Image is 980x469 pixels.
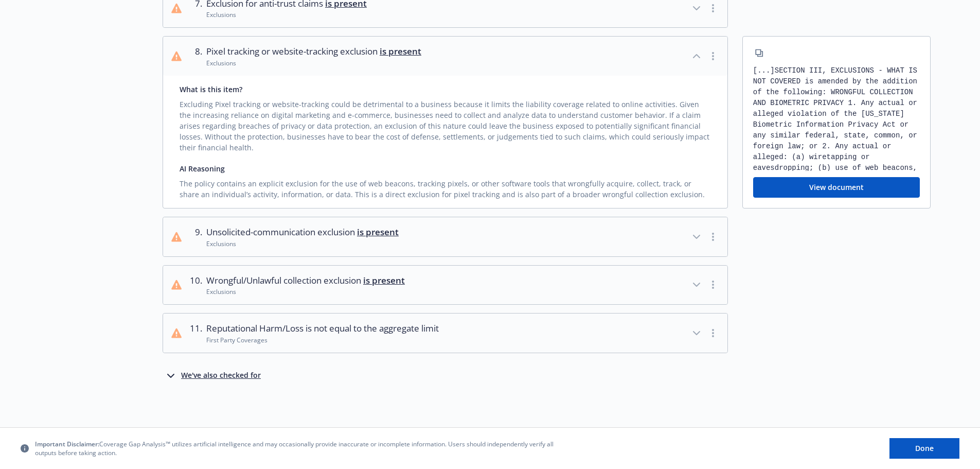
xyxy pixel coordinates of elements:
span: Important Disclaimer: [35,440,99,448]
button: 9.Unsolicited-communication exclusion is presentExclusions [163,217,727,256]
span: is present [380,45,421,57]
span: Wrongful/Unlawful collection exclusion [206,274,405,287]
span: is present [363,274,405,286]
div: Exclusions [206,239,399,248]
span: Coverage Gap Analysis™ utilizes artificial intelligence and may occasionally provide inaccurate o... [35,440,560,457]
span: Unsolicited-communication exclusion [206,225,399,239]
button: 11.Reputational Harm/Loss is not equal to the aggregate limitFirst Party Coverages [163,314,727,353]
div: 9 . [190,225,202,248]
span: is present [357,226,399,238]
button: We've also checked for [165,370,261,382]
div: The policy contains an explicit exclusion for the use of web beacons, tracking pixels, or other s... [180,174,711,200]
button: 10.Wrongful/Unlawful collection exclusion is presentExclusions [163,266,727,305]
div: 10 . [190,274,202,297]
div: Excluding Pixel tracking or website-tracking could be detrimental to a business because it limits... [180,95,711,153]
div: Exclusions [206,59,421,67]
span: Done [915,443,934,453]
button: Done [889,438,959,459]
div: What is this item? [180,84,711,95]
div: First Party Coverages [206,336,439,344]
div: [...] SECTION III, EXCLUSIONS - WHAT IS NOT COVERED is amended by the addition of the following: ... [753,65,920,171]
div: AI Reasoning [180,163,711,174]
span: Pixel tracking or website-tracking exclusion [206,45,421,58]
button: View document [753,177,920,198]
div: We've also checked for [181,370,261,382]
span: is not equal to the aggregate limit [306,322,439,334]
div: 11 . [190,322,202,344]
div: Exclusions [206,10,367,19]
div: Exclusions [206,287,405,296]
span: Reputational Harm/Loss [206,322,439,335]
button: 8.Pixel tracking or website-tracking exclusion is presentExclusions [163,37,727,76]
div: 8 . [190,45,202,67]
